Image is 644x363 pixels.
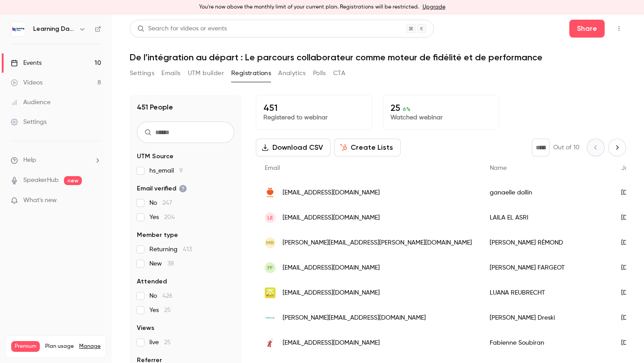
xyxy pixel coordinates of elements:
[283,338,380,348] span: [EMAIL_ADDRESS][DOMAIN_NAME]
[179,168,183,174] span: 9
[162,293,173,299] span: 426
[278,66,306,80] button: Analytics
[183,246,192,253] span: 413
[149,213,175,222] span: Yes
[137,102,173,113] h1: 451 People
[283,313,426,323] span: [PERSON_NAME][EMAIL_ADDRESS][DOMAIN_NAME]
[423,4,445,11] a: Upgrade
[553,143,580,152] p: Out of 10
[149,198,172,207] span: No
[137,24,227,34] div: Search for videos or events
[390,113,491,122] p: Watched webinar
[164,339,171,346] span: 25
[265,312,275,323] img: keolis.com
[149,166,183,175] span: hs_email
[11,78,42,87] div: Videos
[137,277,167,286] span: Attended
[481,305,612,330] div: [PERSON_NAME] Dreski
[490,165,507,171] span: Name
[265,187,275,198] img: franprix.fr
[11,59,42,68] div: Events
[283,188,380,198] span: [EMAIL_ADDRESS][DOMAIN_NAME]
[313,66,326,80] button: Polls
[130,66,154,80] button: Settings
[149,259,174,268] span: New
[265,338,275,348] img: prodemial.fr
[481,255,612,280] div: [PERSON_NAME] FARGEOT
[481,180,612,205] div: ganaelle dollin
[11,156,101,165] li: help-dropdown-opener
[90,197,101,205] iframe: Noticeable Trigger
[231,66,271,80] button: Registrations
[481,230,612,255] div: [PERSON_NAME] RÉMOND
[11,118,47,127] div: Settings
[263,113,364,122] p: Registered to webinar
[283,238,472,248] span: [PERSON_NAME][EMAIL_ADDRESS][PERSON_NAME][DOMAIN_NAME]
[137,324,154,333] span: Views
[23,156,36,165] span: Help
[11,22,25,36] img: Learning Days
[283,263,380,273] span: [EMAIL_ADDRESS][DOMAIN_NAME]
[149,338,171,347] span: live
[256,139,330,156] button: Download CSV
[45,343,74,350] span: Plan usage
[11,341,40,352] span: Premium
[188,66,224,80] button: UTM builder
[390,102,491,113] p: 25
[481,205,612,230] div: LAILA EL ASRI
[265,165,280,171] span: Email
[608,139,626,156] button: Next page
[267,264,273,272] span: FF
[23,176,59,185] a: SpeakerHub
[333,66,345,80] button: CTA
[481,330,612,355] div: Fabienne Soubiran
[137,152,174,161] span: UTM Source
[164,307,171,313] span: 25
[79,343,101,350] a: Manage
[267,214,273,222] span: LE
[137,184,187,193] span: Email verified
[164,214,175,220] span: 204
[402,106,411,112] span: 6 %
[167,261,174,267] span: 38
[569,20,605,38] button: Share
[283,213,380,223] span: [EMAIL_ADDRESS][DOMAIN_NAME]
[130,52,626,63] h1: De l’intégration au départ : Le parcours collaborateur comme moteur de fidélité et de performance
[149,245,192,254] span: Returning
[149,291,173,300] span: No
[64,176,82,185] span: new
[283,288,380,298] span: [EMAIL_ADDRESS][DOMAIN_NAME]
[265,287,275,298] img: kbane.com
[161,66,180,80] button: Emails
[162,200,172,206] span: 247
[149,306,171,315] span: Yes
[481,280,612,305] div: LUANA REUBRECHT
[263,102,364,113] p: 451
[137,231,178,240] span: Member type
[266,239,274,247] span: MR
[334,139,401,156] button: Create Lists
[11,98,51,107] div: Audience
[23,196,57,205] span: What's new
[33,25,75,34] h6: Learning Days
